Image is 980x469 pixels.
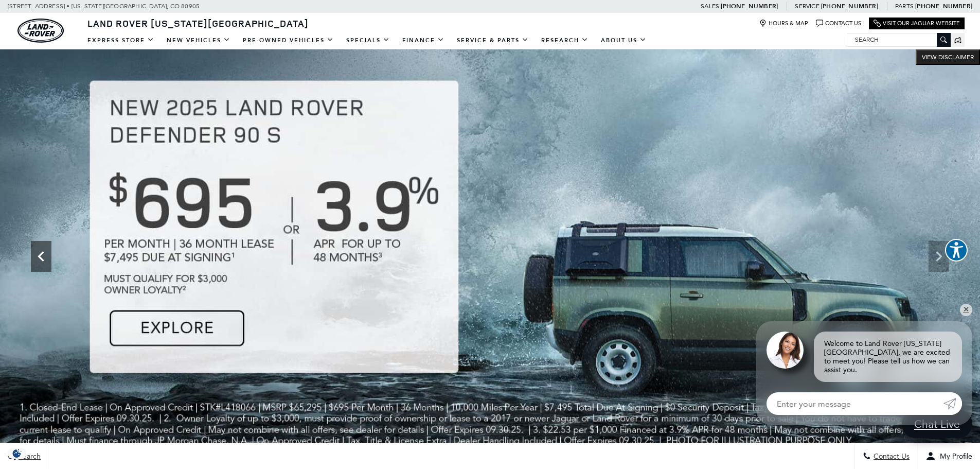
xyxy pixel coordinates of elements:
[17,19,64,43] a: land-rover
[81,31,161,49] a: EXPRESS STORE
[915,2,972,10] a: [PHONE_NUMBER]
[874,20,960,27] a: Visit Our Jaguar Website
[451,31,535,49] a: Service & Parts
[5,448,29,459] section: Click to Open Cookie Consent Modal
[936,452,972,461] span: My Profile
[821,2,878,10] a: [PHONE_NUMBER]
[922,53,974,61] span: VIEW DISCLAIMER
[945,239,968,262] button: Explore your accessibility options
[816,20,861,27] a: Contact Us
[814,332,962,382] div: Welcome to Land Rover [US_STATE][GEOGRAPHIC_DATA], we are excited to meet you! Please tell us how...
[945,239,968,264] aside: Accessibility Help Desk
[5,448,29,459] img: Opt-Out Icon
[340,31,396,49] a: Specials
[87,17,309,29] span: Land Rover [US_STATE][GEOGRAPHIC_DATA]
[31,241,51,272] div: Previous
[929,241,949,272] div: Next
[535,31,595,49] a: Research
[595,31,653,49] a: About Us
[701,3,719,10] span: Sales
[795,3,819,10] span: Service
[767,392,943,415] input: Enter your message
[895,3,914,10] span: Parts
[847,33,950,46] input: Search
[17,19,64,43] img: Land Rover
[943,392,962,415] a: Submit
[916,49,980,65] button: VIEW DISCLAIMER
[767,332,804,369] img: Agent profile photo
[81,17,315,29] a: Land Rover [US_STATE][GEOGRAPHIC_DATA]
[81,31,653,49] nav: Main Navigation
[8,3,200,10] a: [STREET_ADDRESS] • [US_STATE][GEOGRAPHIC_DATA], CO 80905
[161,31,237,49] a: New Vehicles
[721,2,778,10] a: [PHONE_NUMBER]
[918,443,980,469] button: Open user profile menu
[396,31,451,49] a: Finance
[759,20,808,27] a: Hours & Map
[871,452,910,461] span: Contact Us
[237,31,340,49] a: Pre-Owned Vehicles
